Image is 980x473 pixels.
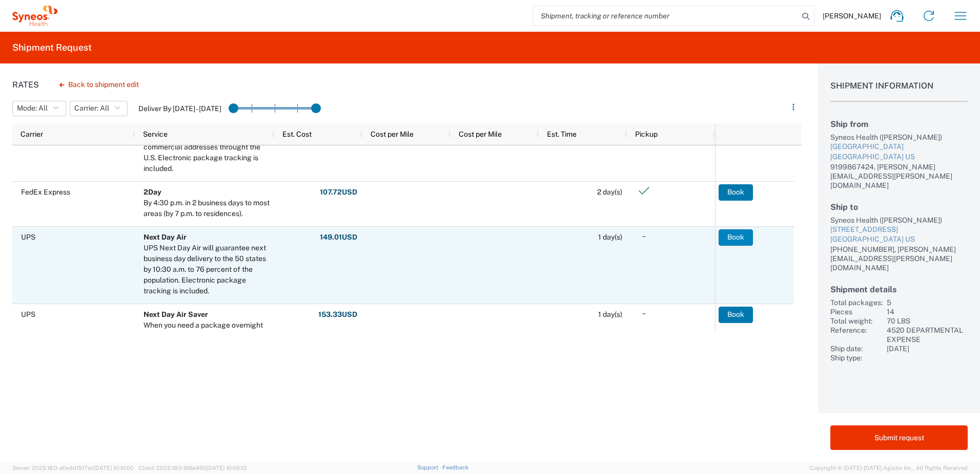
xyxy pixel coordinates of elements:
[830,81,968,102] h1: Shipment Information
[320,187,357,197] strong: 107.72 USD
[887,298,968,307] div: 5
[94,465,134,471] span: [DATE] 10:10:00
[319,184,358,201] button: 107.72USD
[318,310,357,319] strong: 153.33 USD
[74,103,109,113] span: Carrier: All
[830,162,968,190] div: 9199867424, [PERSON_NAME][EMAIL_ADDRESS][PERSON_NAME][DOMAIN_NAME]
[144,310,208,318] b: Next Day Air Saver
[144,243,270,296] div: UPS Next Day Air will guarantee next business day delivery to the 50 states by 10:30 a.m. to 76 p...
[830,353,883,362] div: Ship type:
[830,307,883,316] div: Pieces
[442,464,468,470] a: Feedback
[144,188,161,196] b: 2Day
[830,298,883,307] div: Total packages:
[830,225,968,235] div: [STREET_ADDRESS]
[830,142,968,162] a: [GEOGRAPHIC_DATA][GEOGRAPHIC_DATA] US
[533,6,799,26] input: Shipment, tracking or reference number
[830,245,968,272] div: [PHONE_NUMBER], [PERSON_NAME][EMAIL_ADDRESS][PERSON_NAME][DOMAIN_NAME]
[830,234,968,245] div: [GEOGRAPHIC_DATA] US
[597,188,622,196] span: 2 day(s)
[70,101,128,116] button: Carrier: All
[598,233,622,241] span: 1 day(s)
[830,425,968,450] button: Submit request
[887,344,968,353] div: [DATE]
[830,133,968,142] div: Syneos Health ([PERSON_NAME])
[12,101,66,116] button: Mode: All
[21,310,35,318] span: UPS
[887,307,968,316] div: 14
[12,465,134,471] span: Server: 2025.18.0-a0edd1917ac
[830,316,883,326] div: Total weight:
[887,316,968,326] div: 70 LBS
[138,104,221,113] label: Deliver By [DATE] - [DATE]
[830,142,968,152] div: [GEOGRAPHIC_DATA]
[719,229,753,246] button: Book
[12,80,39,90] h1: Rates
[17,103,48,113] span: Mode: All
[823,11,881,20] span: [PERSON_NAME]
[144,198,270,219] div: By 4:30 p.m. in 2 business days to most areas (by 7 p.m. to residences).
[719,184,753,201] button: Book
[459,130,502,138] span: Cost per Mile
[417,464,443,470] a: Support
[282,130,312,138] span: Est. Cost
[320,232,357,242] strong: 149.01 USD
[810,463,968,472] span: Copyright © [DATE]-[DATE] Agistix Inc., All Rights Reserved
[635,130,658,138] span: Pickup
[830,202,968,212] h2: Ship to
[547,130,577,138] span: Est. Time
[143,130,168,138] span: Service
[830,326,883,344] div: Reference:
[207,465,247,471] span: [DATE] 10:06:13
[719,307,753,323] button: Book
[21,233,35,241] span: UPS
[144,233,187,241] b: Next Day Air
[830,216,968,225] div: Syneos Health ([PERSON_NAME])
[830,225,968,245] a: [STREET_ADDRESS][GEOGRAPHIC_DATA] US
[830,285,968,294] h2: Shipment details
[21,188,70,196] span: FedEx Express
[319,229,358,246] button: 149.01USD
[830,344,883,353] div: Ship date:
[371,130,414,138] span: Cost per Mile
[318,307,358,323] button: 153.33USD
[21,130,43,138] span: Carrier
[138,465,247,471] span: Client: 2025.18.0-198a450
[887,326,968,344] div: 4520 DEPARTMENTAL EXPENSE
[830,119,968,129] h2: Ship from
[830,152,968,162] div: [GEOGRAPHIC_DATA] US
[12,41,92,54] h2: Shipment Request
[51,76,147,94] button: Back to shipment edit
[144,320,270,374] div: When you need a package overnight that doesn't require morning delivery, UPS features next-busine...
[598,310,622,318] span: 1 day(s)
